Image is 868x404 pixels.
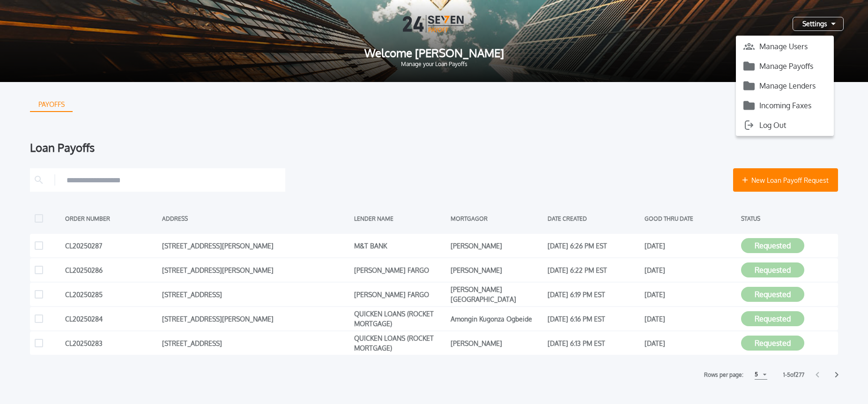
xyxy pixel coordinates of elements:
button: 5 [755,370,767,380]
img: icon [743,100,755,111]
div: [PERSON_NAME] [451,263,543,277]
div: CL20250285 [65,287,157,301]
button: Requested [741,287,804,302]
div: QUICKEN LOANS (ROCKET MORTGAGE) [354,336,446,350]
button: Log Out [736,118,834,132]
div: [STREET_ADDRESS] [162,336,349,350]
button: PAYOFFS [30,97,73,112]
div: Amongin Kugonza Ogbeide [451,312,543,326]
div: QUICKEN LOANS (ROCKET MORTGAGE) [354,312,446,326]
img: icon [743,60,755,72]
img: Logo [403,15,466,32]
div: [DATE] [645,312,737,326]
div: [DATE] 6:19 PM EST [548,287,640,301]
img: icon [743,80,755,91]
div: DATE CREATED [548,211,640,225]
div: [PERSON_NAME] FARGO [354,287,446,301]
div: [PERSON_NAME] FARGO [354,263,446,277]
label: 1 - 5 of 277 [783,370,804,380]
div: [STREET_ADDRESS] [162,287,349,301]
button: Manage Payoffs [736,59,834,73]
div: [DATE] [645,239,737,253]
div: PAYOFFS [31,97,72,112]
div: M&T BANK [354,239,446,253]
button: Requested [741,262,804,277]
button: Requested [741,311,804,326]
button: Manage Users [736,39,834,53]
div: CL20250287 [65,239,157,253]
div: CL20250286 [65,263,157,277]
div: [STREET_ADDRESS][PERSON_NAME] [162,263,349,277]
img: icon [743,120,755,131]
button: Requested [741,336,804,351]
button: Settings [793,17,844,31]
button: Requested [741,238,804,253]
div: Loan Payoffs [30,142,838,153]
div: GOOD THRU DATE [645,211,737,225]
button: Incoming Faxes [736,98,834,112]
div: CL20250283 [65,336,157,350]
div: ADDRESS [162,211,349,225]
div: [STREET_ADDRESS][PERSON_NAME] [162,239,349,253]
div: [PERSON_NAME][GEOGRAPHIC_DATA] [451,287,543,301]
div: [PERSON_NAME] [451,336,543,350]
div: [DATE] [645,336,737,350]
div: MORTGAGOR [451,211,543,225]
div: [DATE] 6:26 PM EST [548,239,640,253]
label: Rows per page: [704,370,743,380]
div: [DATE] 6:22 PM EST [548,263,640,277]
button: New Loan Payoff Request [733,168,838,192]
span: Welcome [PERSON_NAME] [15,47,853,59]
div: [DATE] 6:13 PM EST [548,336,640,350]
div: [PERSON_NAME] [451,239,543,253]
div: 5 [755,369,758,380]
span: Manage your Loan Payoffs [15,61,853,67]
div: STATUS [741,211,833,225]
span: New Loan Payoff Request [751,175,829,185]
div: [DATE] [645,287,737,301]
div: ORDER NUMBER [65,211,157,225]
img: icon [743,41,755,52]
div: [STREET_ADDRESS][PERSON_NAME] [162,312,349,326]
div: CL20250284 [65,312,157,326]
button: Manage Lenders [736,79,834,93]
div: [DATE] [645,263,737,277]
div: LENDER NAME [354,211,446,225]
div: [DATE] 6:16 PM EST [548,312,640,326]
